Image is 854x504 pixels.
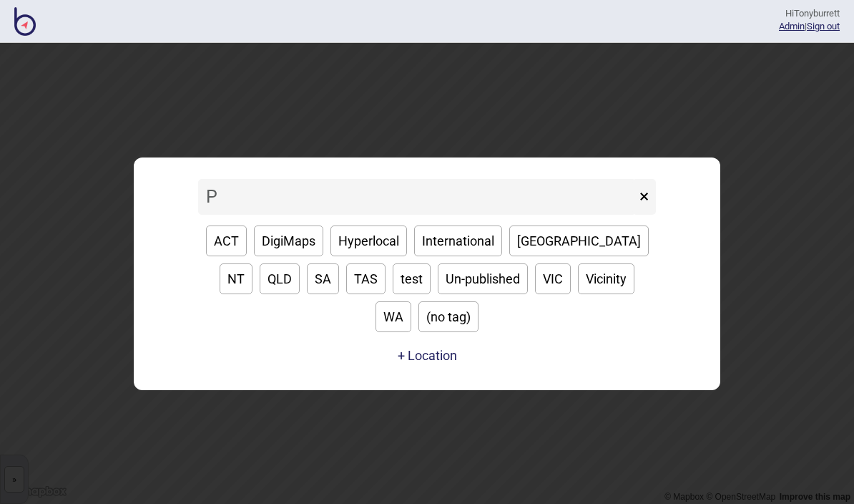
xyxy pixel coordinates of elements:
[418,301,478,332] button: (no tag)
[254,226,323,256] button: DigiMaps
[414,226,502,256] button: International
[438,263,528,294] button: Un-published
[807,21,840,31] button: Sign out
[260,263,300,294] button: QLD
[14,7,36,36] img: BindiMaps CMS
[346,263,386,294] button: TAS
[779,7,840,20] div: Hi Tonyburrett
[509,226,649,256] button: [GEOGRAPHIC_DATA]
[779,21,807,31] span: |
[394,343,461,369] a: + Location
[330,226,407,256] button: Hyperlocal
[578,263,634,294] button: Vicinity
[376,301,411,332] button: WA
[220,263,252,294] button: NT
[206,226,247,256] button: ACT
[632,179,656,215] button: ×
[307,263,339,294] button: SA
[535,263,571,294] button: VIC
[393,263,431,294] button: test
[779,21,805,31] a: Admin
[198,179,636,215] input: Search locations by tag + name
[398,348,457,363] button: + Location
